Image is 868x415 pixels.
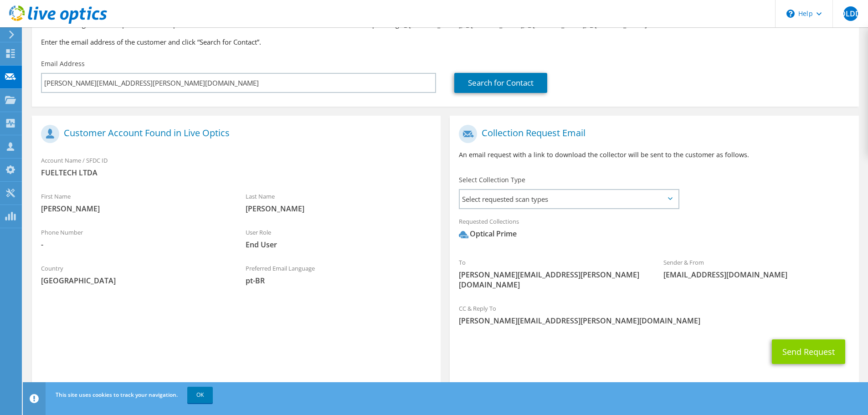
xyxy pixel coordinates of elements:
[32,151,441,182] div: Account Name / SFDC ID
[663,270,850,280] span: [EMAIL_ADDRESS][DOMAIN_NAME]
[41,168,431,178] span: FUELTECH LTDA
[246,204,432,214] span: [PERSON_NAME]
[450,253,654,294] div: To
[459,125,845,143] h1: Collection Request Email
[32,223,236,254] div: Phone Number
[772,339,845,364] button: Send Request
[41,276,227,286] span: [GEOGRAPHIC_DATA]
[454,73,547,93] a: Search for Contact
[450,212,858,248] div: Requested Collections
[460,190,678,208] span: Select requested scan types
[236,259,441,290] div: Preferred Email Language
[246,240,432,250] span: End User
[56,391,178,399] span: This site uses cookies to track your navigation.
[41,204,227,214] span: [PERSON_NAME]
[41,125,427,143] h1: Customer Account Found in Live Optics
[246,276,432,286] span: pt-BR
[236,223,441,254] div: User Role
[459,316,849,326] span: [PERSON_NAME][EMAIL_ADDRESS][PERSON_NAME][DOMAIN_NAME]
[459,175,525,184] label: Select Collection Type
[450,299,858,330] div: CC & Reply To
[786,10,795,18] svg: \n
[187,387,213,403] a: OK
[32,187,236,218] div: First Name
[654,253,859,284] div: Sender & From
[459,150,849,160] p: An email request with a link to download the collector will be sent to the customer as follows.
[843,6,858,21] span: DLDD
[32,259,236,290] div: Country
[41,37,850,47] h3: Enter the email address of the customer and click “Search for Contact”.
[236,187,441,218] div: Last Name
[459,229,517,239] div: Optical Prime
[459,270,645,290] span: [PERSON_NAME][EMAIL_ADDRESS][PERSON_NAME][DOMAIN_NAME]
[41,59,85,68] label: Email Address
[41,240,227,250] span: -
